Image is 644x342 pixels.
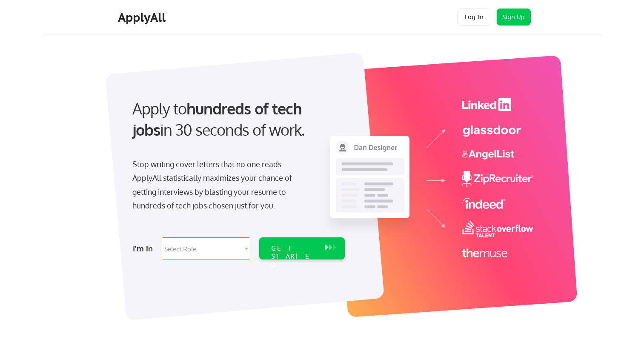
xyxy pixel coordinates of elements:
div: Apply to in 30 seconds of work. [132,98,341,141]
strong: hundreds of tech jobs [132,99,306,139]
div: Stop writing cover letters that no one reads. ApplyAll statistically maximizes your chance of get... [132,157,307,213]
div: I'm in [133,242,157,255]
div: GET STARTED [271,244,317,269]
button: Sign Up [497,9,531,26]
div: ApplyAll [118,10,168,25]
button: Log In [457,9,491,26]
